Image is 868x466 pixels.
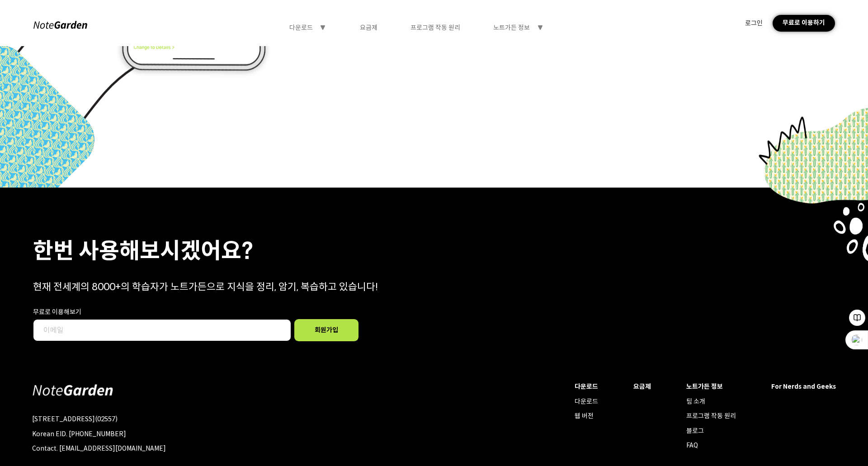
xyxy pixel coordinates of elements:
[633,382,651,391] div: 요금제
[33,237,835,266] div: 한번 사용해보시겠어요?
[294,319,359,341] div: 회원가입
[575,412,598,420] div: 웹 버전
[32,444,293,452] div: Contact. [EMAIL_ADDRESS][DOMAIN_NAME]
[360,24,377,32] div: 요금제
[686,412,736,420] div: 프로그램 작동 원리
[686,382,736,391] div: 노트가든 정보
[32,415,293,423] div: [STREET_ADDRESS](02557)
[771,382,836,391] div: For Nerds and Geeks
[493,24,530,32] div: 노트가든 정보
[410,24,460,32] div: 프로그램 작동 원리
[289,24,313,32] div: 다운로드
[33,319,291,341] input: 이메일
[686,441,736,449] div: FAQ
[32,430,293,438] div: Korean EID. [PHONE_NUMBER]
[575,382,598,391] div: 다운로드
[575,397,598,405] div: 다운로드
[33,281,835,293] div: 현재 전세계의 8000+의 학습자가 노트가든으로 지식을 정리, 암기, 복습하고 있습니다!
[33,308,835,316] div: 무료로 이용해보기
[745,19,763,27] div: 로그인
[686,397,736,405] div: 팀 소개
[686,427,736,435] div: 블로그
[773,15,835,32] div: 무료로 이용하기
